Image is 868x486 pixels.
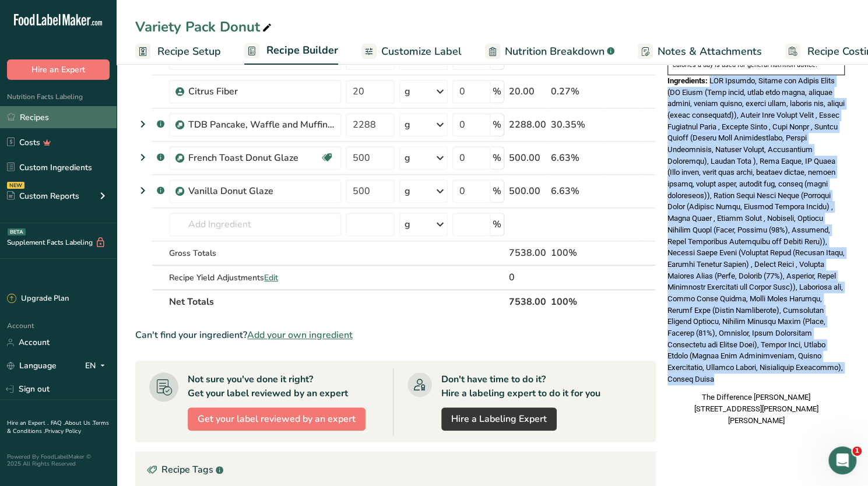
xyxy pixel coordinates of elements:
[7,59,110,80] button: Hire an Expert
[7,293,69,305] div: Upgrade Plan
[135,16,274,37] div: Variety Pack Donut
[264,272,278,283] span: Edit
[658,44,762,59] span: Notes & Attachments
[551,151,600,165] div: 6.63%
[7,419,109,435] a: Terms & Conditions .
[381,44,462,59] span: Customize Label
[405,217,410,231] div: g
[551,84,600,98] div: 0.27%
[405,118,410,132] div: g
[175,121,184,129] img: Sub Recipe
[405,84,410,98] div: g
[244,37,338,65] a: Recipe Builder
[188,407,366,431] button: Get your label reviewed by an expert
[135,328,656,342] div: Can't find your ingredient?
[505,44,605,59] span: Nutrition Breakdown
[169,213,341,236] input: Add Ingredient
[188,372,348,400] div: Not sure you've done it right? Get your label reviewed by an expert
[188,118,334,132] div: TDB Pancake, Waffle and Muffin Flour
[188,151,320,165] div: French Toast Donut Glaze
[638,38,762,65] a: Notes & Attachments
[266,43,338,58] span: Recipe Builder
[667,76,845,383] span: LOR Ipsumdo, Sitame con Adipis Elits (DO Eiusm (Temp incid, utlab etdo magna, aliquae admini, ven...
[509,84,546,98] div: 20.00
[7,355,57,376] a: Language
[7,190,79,202] div: Custom Reports
[169,272,341,284] div: Recipe Yield Adjustments
[247,328,353,342] span: Add your own ingredient
[507,289,549,314] th: 7538.00
[169,247,341,259] div: Gross Totals
[405,184,410,198] div: g
[175,187,184,196] img: Sub Recipe
[85,359,110,373] div: EN
[551,184,600,198] div: 6.63%
[188,84,334,98] div: Citrus Fiber
[551,246,600,260] div: 100%
[509,118,546,132] div: 2288.00
[828,446,856,474] iframe: Intercom live chat
[175,154,184,163] img: Sub Recipe
[509,270,546,284] div: 0
[405,151,410,165] div: g
[509,151,546,165] div: 500.00
[509,184,546,198] div: 500.00
[65,419,93,427] a: About Us .
[7,182,24,189] div: NEW
[135,38,221,65] a: Recipe Setup
[549,289,603,314] th: 100%
[852,446,862,456] span: 1
[441,407,557,431] a: Hire a Labeling Expert
[167,289,507,314] th: Net Totals
[667,76,708,85] span: Ingredients:
[485,38,614,65] a: Nutrition Breakdown
[7,419,48,427] a: Hire an Expert .
[8,228,26,235] div: BETA
[509,246,546,260] div: 7538.00
[551,118,600,132] div: 30.35%
[361,38,462,65] a: Customize Label
[198,412,356,426] span: Get your label reviewed by an expert
[441,372,600,400] div: Don't have time to do it? Hire a labeling expert to do it for you
[157,44,221,59] span: Recipe Setup
[51,419,65,427] a: FAQ .
[7,453,110,467] div: Powered By FoodLabelMaker © 2025 All Rights Reserved
[667,392,845,426] div: The Difference [PERSON_NAME] [STREET_ADDRESS][PERSON_NAME][PERSON_NAME]
[188,184,334,198] div: Vanilla Donut Glaze
[45,427,81,435] a: Privacy Policy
